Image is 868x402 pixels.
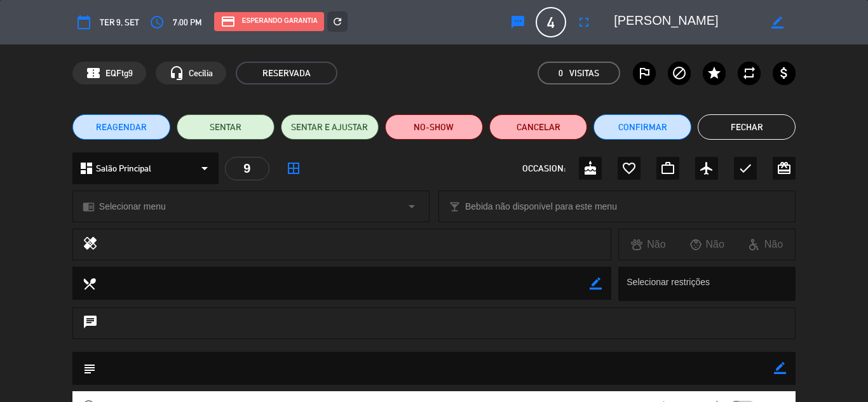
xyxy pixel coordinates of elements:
div: Não [678,236,736,253]
i: arrow_drop_down [404,199,419,214]
i: calendar_today [76,15,92,30]
em: Visitas [569,66,599,81]
span: 0 [559,66,563,81]
i: border_all [286,161,301,176]
i: check [738,161,753,176]
button: sms [506,11,529,34]
span: Bebida não disponível para este menu [465,199,617,214]
button: SENTAR E AJUSTAR [281,114,379,140]
span: confirmation_number [86,65,101,81]
button: Confirmar [593,114,691,140]
i: sms [510,15,526,30]
i: local_bar [449,201,461,213]
button: fullscreen [573,11,595,34]
span: EQFtg9 [105,66,133,81]
i: subject [82,361,96,375]
span: Salão Principal [96,161,151,176]
i: repeat [742,65,757,81]
i: cake [583,161,598,176]
i: fullscreen [576,15,592,30]
button: access_time [146,11,168,34]
button: Cancelar [489,114,587,140]
i: local_dining [82,276,96,290]
i: access_time [149,15,165,30]
i: airplanemode_active [699,161,714,176]
span: RESERVADA [236,62,337,84]
div: Não [736,236,795,253]
i: credit_card [220,14,236,29]
i: border_color [590,278,602,290]
span: Selecionar menu [99,199,166,214]
span: 7:00 PM [173,15,201,30]
i: outlined_flag [637,65,652,81]
div: Não [619,236,677,253]
i: border_color [771,17,783,29]
div: 9 [225,157,269,180]
i: chat [83,314,98,332]
button: Fechar [698,114,796,140]
i: border_color [774,362,786,374]
button: REAGENDAR [72,114,170,140]
i: healing [83,236,98,253]
i: headset_mic [169,65,184,81]
i: dashboard [79,161,94,176]
i: chrome_reader_mode [83,201,95,213]
i: attach_money [776,65,792,81]
button: calendar_today [72,11,95,34]
i: block [672,65,687,81]
i: work_outline [660,161,675,176]
i: arrow_drop_down [197,161,212,176]
i: star [707,65,722,81]
button: NO-SHOW [385,114,483,140]
i: refresh [332,16,343,27]
i: card_giftcard [776,161,792,176]
span: Ter 9, set [100,15,139,30]
span: Cecília [189,66,213,81]
i: favorite_border [621,161,637,176]
div: Esperando garantia [214,12,324,31]
span: 4 [536,7,566,37]
span: REAGENDAR [96,121,147,134]
button: SENTAR [177,114,275,140]
span: OCCASION: [522,161,566,176]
